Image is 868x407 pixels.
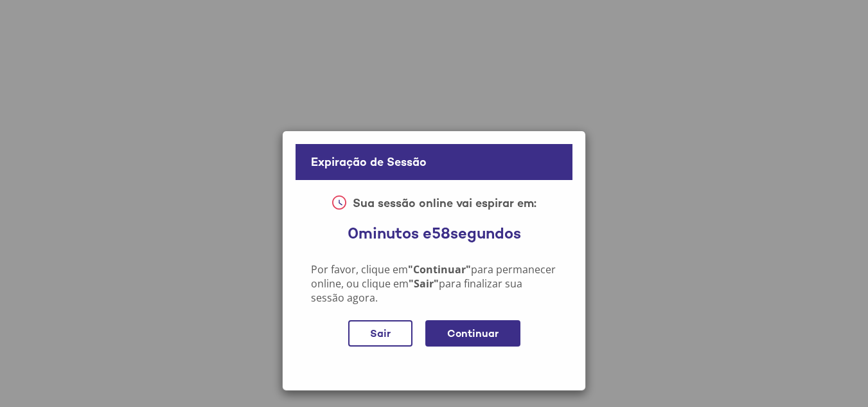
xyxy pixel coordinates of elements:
div: minutos e segundos [311,210,557,256]
div: Sua sessão online vai espirar em: [353,195,536,210]
b: "Continuar" [408,262,471,276]
a: Continuar [420,327,526,339]
div: Continuar [425,320,520,347]
div: Sair [348,320,412,347]
span: 58 [432,223,450,243]
div: Expiração de Sessão [296,144,572,180]
div: Por favor, clique em para permanecer online, ou clique em para finalizar sua sessão agora. [311,262,557,305]
a: Sair [343,327,420,339]
b: "Sair" [409,276,439,291]
span: 0 [348,223,359,243]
